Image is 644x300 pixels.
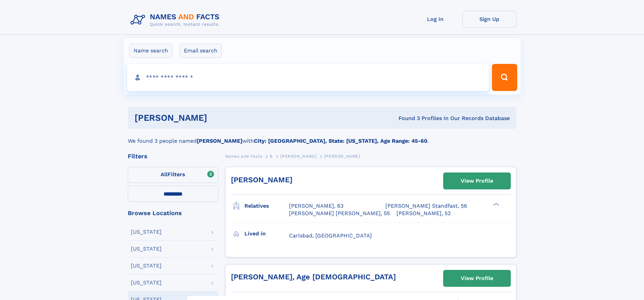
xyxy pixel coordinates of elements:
div: ❯ [492,202,500,207]
a: Sign Up [462,11,517,27]
a: [PERSON_NAME] Standfast, 56 [385,202,467,210]
label: Name search [129,44,172,58]
div: View Profile [461,173,493,189]
a: Log In [408,11,462,27]
h3: Lived in [244,228,289,239]
span: B [270,154,273,159]
div: [US_STATE] [131,280,162,285]
span: All [161,171,168,178]
a: View Profile [444,270,510,286]
b: [PERSON_NAME] [197,138,242,144]
div: Found 3 Profiles In Our Records Database [303,115,510,122]
label: Filters [128,167,218,183]
b: City: [GEOGRAPHIC_DATA], State: [US_STATE], Age Range: 45-60 [254,138,427,144]
span: [PERSON_NAME] [324,154,360,159]
div: [US_STATE] [131,263,162,269]
h1: [PERSON_NAME] [135,114,303,122]
div: We found 3 people named with . [128,129,517,145]
label: Email search [180,44,222,58]
div: Browse Locations [128,210,218,216]
a: Names and Facts [225,152,262,160]
h3: Relatives [244,200,289,212]
span: [PERSON_NAME] [280,154,316,159]
a: [PERSON_NAME] [280,152,316,160]
div: [US_STATE] [131,246,162,252]
button: Search Button [492,64,517,91]
a: [PERSON_NAME], 52 [397,210,451,217]
div: [US_STATE] [131,229,162,235]
a: [PERSON_NAME] [231,176,292,184]
div: Filters [128,153,218,159]
input: search input [127,64,489,91]
div: View Profile [461,271,493,286]
span: Carlsbad, [GEOGRAPHIC_DATA] [289,232,372,239]
a: View Profile [444,173,510,189]
img: Logo Names and Facts [128,11,225,29]
a: [PERSON_NAME], Age [DEMOGRAPHIC_DATA] [231,273,396,281]
a: [PERSON_NAME] [PERSON_NAME], 55 [289,210,390,217]
a: B [270,152,273,160]
a: [PERSON_NAME], 83 [289,202,343,210]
